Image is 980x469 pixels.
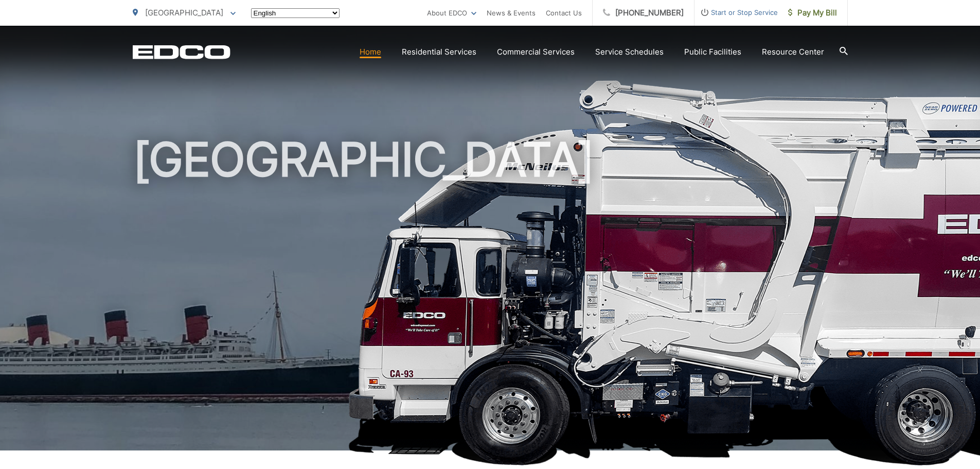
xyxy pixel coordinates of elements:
[145,8,223,18] span: [GEOGRAPHIC_DATA]
[497,46,575,58] a: Commercial Services
[487,7,536,19] a: News & Events
[133,45,230,59] a: EDCD logo. Return to the homepage.
[595,46,664,58] a: Service Schedules
[133,134,848,460] h1: [GEOGRAPHIC_DATA]
[402,46,476,58] a: Residential Services
[360,46,381,58] a: Home
[684,46,741,58] a: Public Facilities
[251,8,340,18] select: Select a language
[427,7,476,19] a: About EDCO
[762,46,824,58] a: Resource Center
[788,7,837,19] span: Pay My Bill
[546,7,582,19] a: Contact Us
